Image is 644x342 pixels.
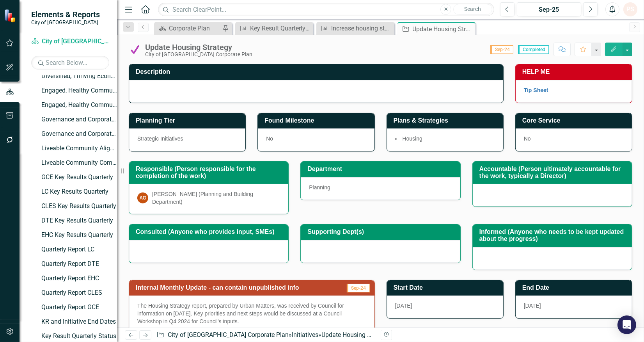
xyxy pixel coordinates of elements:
div: City of [GEOGRAPHIC_DATA] Corporate Plan [145,52,252,57]
a: Governance and Corporate Excellence Alignment [39,128,117,140]
input: Search Below... [31,56,109,69]
h3: Internal Monthly Update - can contain unpublished info [136,284,341,291]
div: Quarterly Report CLES [41,289,117,296]
div: Engaged, Healthy Community Completed Key Results [41,102,117,109]
a: KR and Initiative End Dates [39,315,117,328]
h3: Accountable (Person ultimately accountable for the work, typically a Director) [479,166,628,179]
p: The Housing Strategy report, prepared by Urban Matters, was received by Council for information o... [137,302,366,325]
div: Increase housing stock, as measured by occupied units, by 1.2% (1,284 units) by Q3 2026 [331,23,392,33]
input: Search ClearPoint... [158,3,494,16]
a: GCE Key Results Quarterly [39,171,117,183]
div: Sep-25 [520,5,578,14]
div: CLES Key Results Quarterly [41,203,117,210]
h3: Supporting Dept(s) [307,228,456,235]
span: Elements & Reports [31,10,100,19]
img: ClearPoint Strategy [4,9,18,23]
h3: Consulted (Anyone who provides input, SMEs) [136,228,284,235]
a: DTE Key Results Quarterly [39,214,117,227]
a: Quarterly Report EHC [39,272,117,285]
h3: HELP ME [522,68,628,75]
h3: Plans & Strategies [394,117,499,124]
div: » » [156,331,374,340]
a: EHC Key Results Quarterly [39,229,117,241]
div: Corporate Plan [169,23,220,33]
div: Key Result Quarterly Status [250,23,311,33]
a: Engaged, Healthy Community Alignment [39,84,117,97]
span: [DATE] [524,303,541,309]
div: Update Housing Strategy [321,331,390,338]
div: Open Intercom Messenger [617,315,636,334]
div: Update Housing Strategy [412,24,474,34]
div: AG [137,192,148,203]
div: Liveable Community Alignment [41,145,117,152]
h3: End Date [522,284,628,291]
a: City of [GEOGRAPHIC_DATA] Corporate Plan [168,331,289,338]
a: Quarterly Report LC [39,243,117,256]
div: Update Housing Strategy [145,43,252,52]
a: Governance and Corporate Excellence Completed Key Results [39,113,117,126]
h3: Core Service [522,117,628,124]
div: Quarterly Report EHC [41,275,117,282]
span: Planning [309,184,330,191]
a: Engaged, Healthy Community Completed Key Results [39,99,117,111]
a: Initiatives [292,331,318,338]
a: Key Result Quarterly Status [237,23,311,33]
a: Tip Sheet [524,87,548,93]
span: No [524,135,531,142]
a: Increase housing stock, as measured by occupied units, by 1.2% (1,284 units) by Q3 2026 [318,23,392,33]
h3: Informed (Anyone who needs to be kept updated about the progress) [479,228,628,242]
h3: Planning Tier [136,117,241,124]
h3: Found Milestone [264,117,370,124]
a: LC Key Results Quarterly [39,185,117,198]
div: Governance and Corporate Excellence Completed Key Results [41,116,117,123]
div: Quarterly Report GCE [41,304,117,311]
div: EHC Key Results Quarterly [41,232,117,239]
a: Corporate Plan [156,23,220,33]
a: Quarterly Report DTE [39,258,117,270]
small: City of [GEOGRAPHIC_DATA] [31,19,100,25]
div: [PERSON_NAME] (Planning and Building Department) [152,190,280,206]
a: CLES Key Results Quarterly [39,200,117,212]
img: Complete [129,43,141,56]
button: PS [623,2,637,16]
div: Quarterly Report DTE [41,260,117,267]
div: Engaged, Healthy Community Alignment [41,87,117,94]
a: Liveable Community Completed Key Results [39,157,117,169]
span: No [266,135,273,142]
div: Key Result Quarterly Status [41,333,117,340]
span: Strategic Initiatives [137,135,183,142]
div: DTE Key Results Quarterly [41,217,117,224]
a: Diversified, Thriving Economy Alignment [39,70,117,82]
button: Sep-25 [517,2,581,16]
div: LC Key Results Quarterly [41,188,117,195]
span: [DATE] [395,303,412,309]
div: KR and Initiative End Dates [41,318,117,325]
button: Search [453,4,492,15]
span: Sep-24 [490,45,513,54]
div: GCE Key Results Quarterly [41,174,117,181]
span: Completed [518,45,549,54]
h3: Responsible (Person responsible for the completion of the work) [136,166,284,179]
div: Quarterly Report LC [41,246,117,253]
div: Diversified, Thriving Economy Alignment [41,73,117,80]
h3: Description [136,68,499,75]
div: Governance and Corporate Excellence Alignment [41,130,117,137]
h3: Start Date [394,284,499,291]
a: Quarterly Report CLES [39,287,117,299]
span: Search [465,6,481,12]
span: Housing [403,135,422,142]
span: Sep-24 [347,284,370,292]
div: Liveable Community Completed Key Results [41,159,117,166]
h3: Department [307,166,456,173]
a: Quarterly Report GCE [39,301,117,313]
a: City of [GEOGRAPHIC_DATA] Corporate Plan [31,37,109,46]
a: Liveable Community Alignment [39,142,117,155]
